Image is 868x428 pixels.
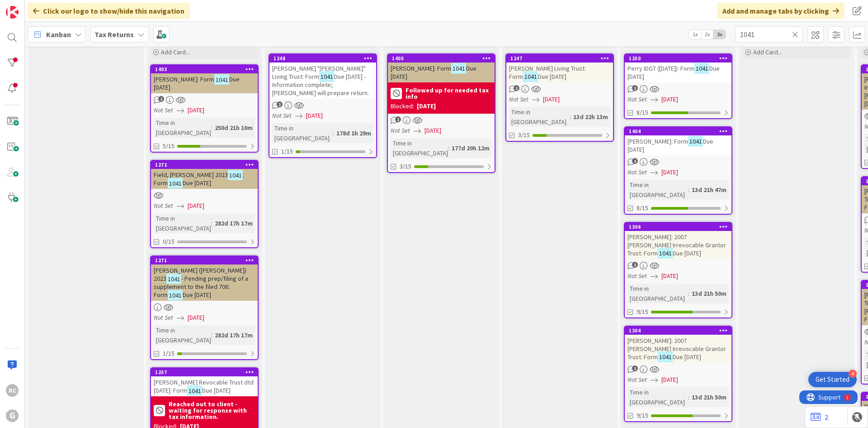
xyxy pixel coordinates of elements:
[509,95,528,103] i: Not Set
[417,101,436,111] div: [DATE]
[625,327,731,363] div: 1304[PERSON_NAME]: 2007 [PERSON_NAME] Irrevocable Grantor Trust: Form1041Due [DATE]
[154,118,211,138] div: Time in [GEOGRAPHIC_DATA]
[625,127,731,135] div: 1404
[816,375,849,384] div: Get Started
[629,224,731,230] div: 1306
[166,274,181,284] mark: 1041
[509,64,586,81] span: [PERSON_NAME] Living Trust: Form
[212,218,255,228] div: 282d 17h 17m
[202,386,231,394] span: Due [DATE]
[163,237,175,246] span: 0/15
[629,55,731,62] div: 1250
[627,168,647,176] i: Not Set
[47,4,49,11] div: 1
[627,272,647,280] i: Not Set
[154,75,214,83] span: [PERSON_NAME]: Form
[505,53,614,142] a: 1247[PERSON_NAME] Living Trust: Form1041Due [DATE]Not Set[DATE]Time in [GEOGRAPHIC_DATA]:13d 22h ...
[154,171,228,179] span: Field, [PERSON_NAME] 2023
[625,127,731,155] div: 1404[PERSON_NAME]: Form1041Due [DATE]
[187,385,202,396] mark: 1041
[6,409,19,422] div: G
[514,85,519,91] span: 1
[406,87,492,100] b: Followed up for needed tax info
[154,202,173,210] i: Not Set
[735,26,803,43] input: Quick Filter...
[274,55,376,62] div: 1248
[272,72,369,97] span: Due [DATE] - Information complete; [PERSON_NAME] will prepare return.
[624,326,732,422] a: 1304[PERSON_NAME]: 2007 [PERSON_NAME] Irrevocable Grantor Trust: Form1041Due [DATE]Not Set[DATE]T...
[627,180,688,200] div: Time in [GEOGRAPHIC_DATA]
[658,351,673,362] mark: 1041
[151,368,258,396] div: 1257[PERSON_NAME] Revocable Trust dtd [DATE]: Form1041Due [DATE]
[637,203,648,213] span: 8/15
[272,64,366,81] span: [PERSON_NAME] "[PERSON_NAME]" Living Trust: Form
[425,126,441,135] span: [DATE]
[151,256,258,264] div: 1271
[624,222,732,318] a: 1306[PERSON_NAME]: 2007 [PERSON_NAME] Irrevocable Grantor Trust: Form1041Due [DATE]Not Set[DATE]T...
[154,171,244,187] span: : Form
[629,327,731,334] div: 1304
[627,233,726,257] span: [PERSON_NAME]: 2007 [PERSON_NAME] Irrevocable Grantor Trust: Form
[571,112,610,122] div: 13d 22h 13m
[689,185,729,195] div: 13d 21h 47m
[570,112,571,122] span: :
[391,101,414,111] div: Blocked:
[625,54,731,63] div: 1250
[158,96,164,102] span: 1
[673,249,701,257] span: Due [DATE]
[673,353,701,361] span: Due [DATE]
[387,53,495,173] a: 1405[PERSON_NAME]: Form1041Due [DATE]Followed up for needed tax infoBlocked:[DATE]Not Set[DATE]Ti...
[625,223,731,259] div: 1306[PERSON_NAME]: 2007 [PERSON_NAME] Irrevocable Grantor Trust: Form1041Due [DATE]
[849,370,857,378] div: 4
[155,369,258,375] div: 1257
[6,6,19,19] img: Visit kanbanzone.com
[625,327,731,335] div: 1304
[161,48,190,56] span: Add Card...
[19,1,41,12] span: Support
[689,392,729,402] div: 13d 21h 50m
[400,162,411,171] span: 3/15
[627,337,726,361] span: [PERSON_NAME]: 2007 [PERSON_NAME] Irrevocable Grantor Trust: Form
[333,128,334,138] span: :
[154,75,240,91] span: Due [DATE]
[154,378,254,394] span: [PERSON_NAME] Revocable Trust dtd [DATE]: Form
[506,54,613,63] div: 1247
[808,372,857,387] div: Open Get Started checklist, remaining modules: 4
[449,143,492,153] div: 177d 20h 12m
[627,64,694,72] span: Perry IDGT ([DATE]): Form
[661,375,678,385] span: [DATE]
[150,255,259,360] a: 1271[PERSON_NAME] ([PERSON_NAME]) 20231041- Pending prep/filing of a supplement to the filed 706:...
[392,55,495,62] div: 1405
[627,284,688,303] div: Time in [GEOGRAPHIC_DATA]
[637,108,648,117] span: 8/15
[150,64,259,153] a: 1403[PERSON_NAME]: Form1041Due [DATE]Not Set[DATE]Time in [GEOGRAPHIC_DATA]:250d 21h 10m5/15
[627,375,647,384] i: Not Set
[272,123,333,143] div: Time in [GEOGRAPHIC_DATA]
[28,3,190,19] div: Click our logo to show/hide this navigation
[334,128,373,138] div: 178d 1h 29m
[694,63,709,73] mark: 1041
[269,54,376,99] div: 1248[PERSON_NAME] "[PERSON_NAME]" Living Trust: Form1041Due [DATE] - Information complete; [PERSO...
[319,71,334,82] mark: 1041
[163,141,175,151] span: 5/15
[151,65,258,73] div: 1403
[168,290,183,300] mark: 1041
[151,161,258,189] div: 1272Field, [PERSON_NAME] 20231041: Form1041Due [DATE]
[689,30,701,39] span: 1x
[811,412,828,423] a: 2
[688,289,689,298] span: :
[188,201,204,211] span: [DATE]
[713,30,726,39] span: 3x
[388,54,495,63] div: 1405
[155,66,258,72] div: 1403
[388,54,495,82] div: 1405[PERSON_NAME]: Form1041Due [DATE]
[212,123,255,133] div: 250d 21h 10m
[154,106,173,114] i: Not Set
[637,411,648,420] span: 9/15
[624,53,732,119] a: 1250Perry IDGT ([DATE]): Form1041Due [DATE]Not Set[DATE]8/15
[689,289,729,298] div: 13d 21h 50m
[151,161,258,169] div: 1272
[688,392,689,402] span: :
[523,71,538,82] mark: 1041
[163,349,175,358] span: 1/15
